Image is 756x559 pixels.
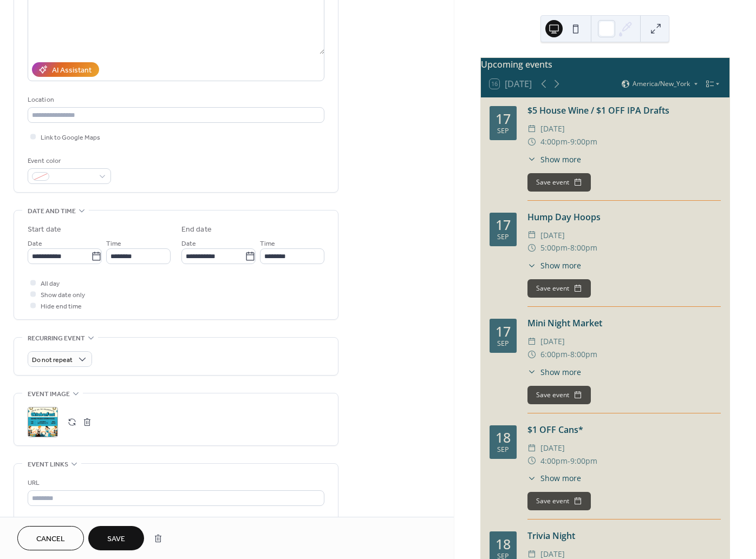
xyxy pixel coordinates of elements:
button: Cancel [17,526,84,550]
span: Show more [540,154,581,165]
div: ​ [527,154,536,165]
button: ​Show more [527,472,581,484]
div: Upcoming events [481,58,729,71]
span: America/New_York [633,81,690,87]
span: - [568,241,570,254]
span: Cancel [36,534,65,545]
span: 9:00pm [570,455,597,468]
div: Sep [497,340,509,347]
div: ​ [527,455,536,468]
span: [DATE] [540,442,565,455]
span: 8:00pm [570,348,597,361]
span: 8:00pm [570,241,597,254]
span: [DATE] [540,229,565,242]
div: Location [28,94,322,106]
span: 4:00pm [540,455,568,468]
span: 6:00pm [540,348,568,361]
div: 17 [496,112,511,126]
span: Event image [28,389,70,400]
span: [DATE] [540,335,565,348]
span: Date [28,238,42,249]
span: Do not repeat [32,354,73,366]
div: ​ [527,472,536,484]
div: Trivia Night [527,529,721,542]
span: [DATE] [540,122,565,135]
span: - [568,348,570,361]
div: End date [181,224,212,235]
span: Save [107,534,125,545]
span: Time [106,238,121,249]
span: Show more [540,260,581,271]
div: 17 [496,325,511,338]
div: Sep [497,446,509,453]
div: Event color [28,155,109,167]
span: Hide end time [41,301,82,312]
div: 17 [496,218,511,232]
div: ​ [527,442,536,455]
span: Recurring event [28,333,85,344]
button: ​Show more [527,154,581,165]
div: 18 [496,537,511,551]
div: AI Assistant [52,65,92,76]
button: Save event [527,386,591,404]
div: ​ [527,348,536,361]
span: Event links [28,459,68,470]
button: AI Assistant [32,62,99,77]
div: ​ [527,366,536,378]
div: ​ [527,260,536,271]
span: Show more [540,366,581,378]
div: $5 House Wine / $1 OFF IPA Drafts [527,104,721,117]
div: Start date [28,224,61,235]
div: Sep [497,234,509,241]
button: Save event [527,279,591,298]
div: Text to display [28,514,322,525]
div: URL [28,477,322,489]
span: 5:00pm [540,241,568,254]
span: Show date only [41,290,85,301]
button: ​Show more [527,366,581,378]
span: All day [41,278,60,290]
div: Sep [497,128,509,135]
span: Time [260,238,275,249]
div: ​ [527,135,536,148]
button: Save event [527,173,591,192]
div: ​ [527,122,536,135]
span: Link to Google Maps [41,132,100,143]
button: ​Show more [527,260,581,271]
span: - [568,455,570,468]
span: Date [181,238,196,249]
div: Mini Night Market [527,317,721,330]
div: ​ [527,241,536,254]
div: 18 [496,431,511,444]
span: 4:00pm [540,135,568,148]
span: 9:00pm [570,135,597,148]
div: ​ [527,229,536,242]
div: $1 OFF Cans* [527,423,721,436]
button: Save [88,526,144,550]
button: Save event [527,492,591,510]
div: ; [28,407,58,437]
span: Show more [540,472,581,484]
div: Hump Day Hoops [527,211,721,223]
span: Date and time [28,206,76,217]
div: ​ [527,335,536,348]
span: - [568,135,570,148]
